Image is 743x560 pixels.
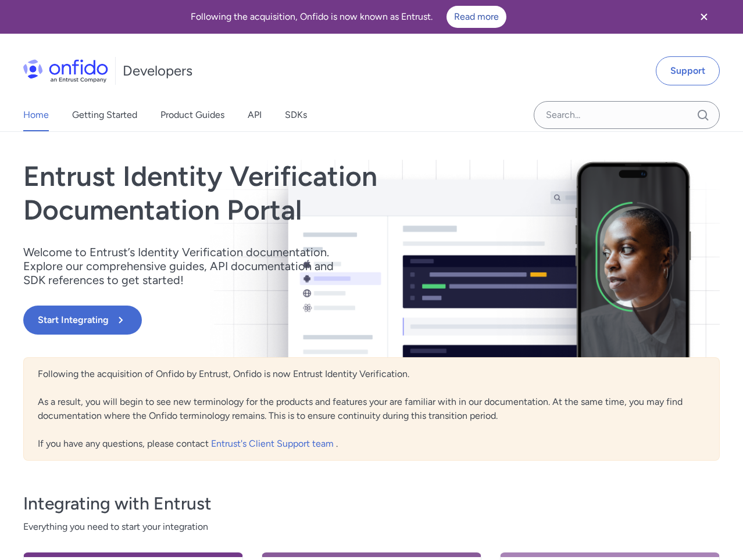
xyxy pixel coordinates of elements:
[23,160,511,227] h1: Entrust Identity Verification Documentation Portal
[285,99,307,131] a: SDKs
[534,101,720,129] input: Onfido search input field
[23,306,511,335] a: Start Integrating
[656,56,720,85] a: Support
[23,306,142,335] button: Start Integrating
[160,99,224,131] a: Product Guides
[23,99,49,131] a: Home
[697,10,711,24] svg: Close banner
[248,99,262,131] a: API
[683,2,726,31] button: Close banner
[211,438,336,449] a: Entrust's Client Support team
[123,62,192,80] h1: Developers
[23,520,720,534] span: Everything you need to start your integration
[23,357,720,461] div: Following the acquisition of Onfido by Entrust, Onfido is now Entrust Identity Verification. As a...
[14,6,683,28] div: Following the acquisition, Onfido is now known as Entrust.
[23,492,720,515] h3: Integrating with Entrust
[446,6,506,28] a: Read more
[23,245,349,287] p: Welcome to Entrust’s Identity Verification documentation. Explore our comprehensive guides, API d...
[72,99,137,131] a: Getting Started
[23,59,108,82] img: Onfido Logo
